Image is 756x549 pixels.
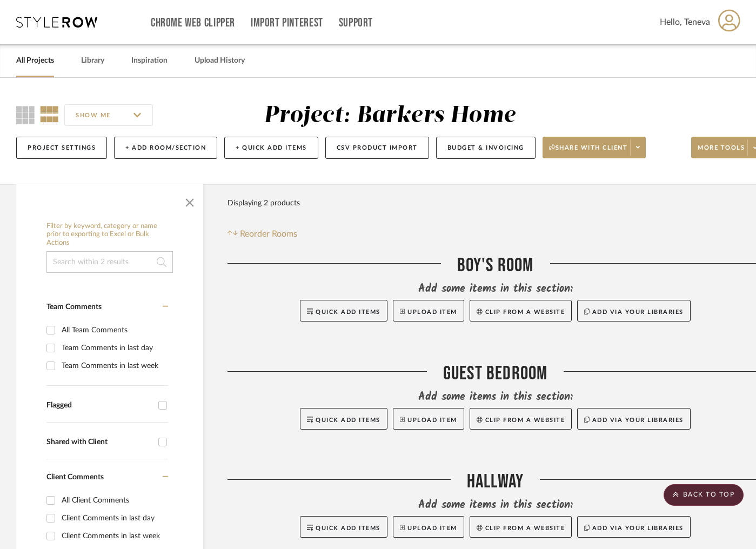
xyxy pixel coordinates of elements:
[470,516,572,538] button: Clip from a website
[316,525,380,531] span: Quick Add Items
[62,322,165,339] div: All Team Comments
[300,300,387,322] button: Quick Add Items
[577,300,691,322] button: Add via your libraries
[264,104,516,127] div: Project: Barkers Home
[151,18,235,28] a: Chrome Web Clipper
[16,137,107,159] button: Project Settings
[228,192,300,214] div: Displaying 2 products
[46,303,102,311] span: Team Comments
[46,251,173,273] input: Search within 2 results
[62,492,165,509] div: All Client Comments
[543,137,646,158] button: Share with client
[62,339,165,357] div: Team Comments in last day
[46,438,153,447] div: Shared with Client
[114,137,217,159] button: + Add Room/Section
[195,53,245,68] a: Upload History
[577,516,691,538] button: Add via your libraries
[62,357,165,374] div: Team Comments in last week
[300,516,387,538] button: Quick Add Items
[393,408,464,430] button: Upload Item
[46,473,104,481] span: Client Comments
[81,53,104,68] a: Library
[664,484,744,506] scroll-to-top-button: BACK TO TOP
[577,408,691,430] button: Add via your libraries
[316,309,380,315] span: Quick Add Items
[46,401,153,410] div: Flagged
[224,137,318,159] button: + Quick Add Items
[131,53,168,68] a: Inspiration
[46,222,173,247] h6: Filter by keyword, category or name prior to exporting to Excel or Bulk Actions
[470,408,572,430] button: Clip from a website
[228,227,297,240] button: Reorder Rooms
[436,137,536,159] button: Budget & Invoicing
[393,300,464,322] button: Upload Item
[62,510,165,527] div: Client Comments in last day
[240,227,297,240] span: Reorder Rooms
[339,18,373,28] a: Support
[698,144,745,160] span: More tools
[251,18,323,28] a: Import Pinterest
[16,53,54,68] a: All Projects
[62,527,165,545] div: Client Comments in last week
[393,516,464,538] button: Upload Item
[470,300,572,322] button: Clip from a website
[316,417,380,423] span: Quick Add Items
[549,144,628,160] span: Share with client
[179,190,200,211] button: Close
[325,137,429,159] button: CSV Product Import
[300,408,387,430] button: Quick Add Items
[660,16,710,29] span: Hello, Teneva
